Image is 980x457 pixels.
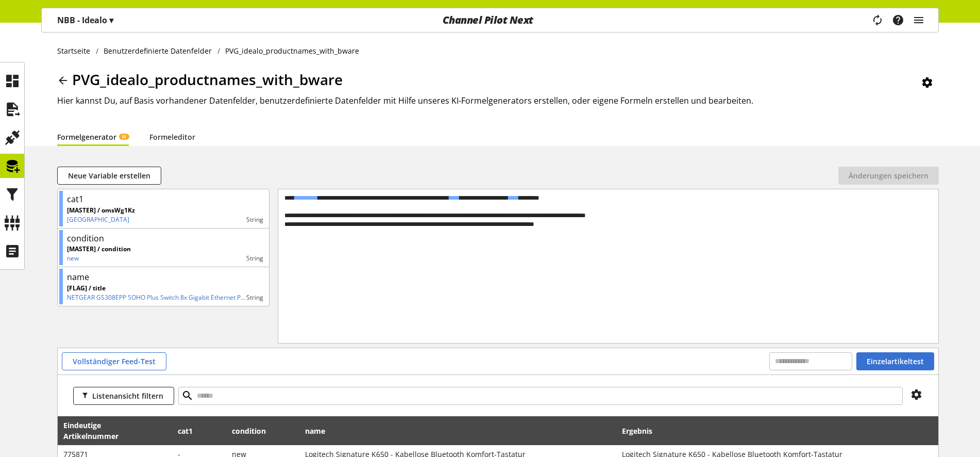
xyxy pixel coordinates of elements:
span: Listenansicht filtern [92,390,163,401]
a: Benutzerdefinierte Datenfelder [98,45,217,56]
div: name [67,271,89,283]
p: [FLAG] / title [67,284,246,293]
p: NETGEAR GS308EPP SOHO Plus Switch 8x Gigabit Ethernet PoE+, 123W [67,293,246,302]
button: Änderungen speichern [838,167,939,185]
div: String [246,293,263,302]
span: ▾ [109,14,113,26]
p: [MASTER] / omsWg1Kz [67,206,135,215]
button: Neue Variable erstellen [57,167,161,185]
span: Vollständiger Feed-Test [73,356,156,367]
span: cat1 [178,426,193,436]
p: NSW [67,215,135,224]
div: cat1 [67,193,83,205]
span: PVG_idealo_productnames_with_bware [72,70,343,89]
p: new [67,254,131,263]
div: condition [67,232,104,244]
p: [MASTER] / condition [67,244,131,254]
button: Listenansicht filtern [73,387,174,405]
span: Neue Variable erstellen [68,170,150,181]
span: Eindeutige Artikelnummer [63,420,142,442]
nav: main navigation [41,8,939,32]
span: KI [122,134,126,140]
button: Einzelartikeltest [856,352,934,370]
a: FormelgeneratorKI [57,127,129,146]
span: Änderungen speichern [849,170,928,181]
span: Ergebnis [622,426,652,436]
h2: Hier kannst Du, auf Basis vorhandener Datenfelder, benutzerdefinierte Datenfelder mit Hilfe unser... [57,94,939,107]
a: Formeleditor [149,127,195,146]
a: Startseite [57,45,96,56]
div: String [135,215,263,224]
span: name [305,426,325,436]
div: String [131,254,263,263]
p: NBB - Idealo [57,14,113,26]
span: condition [232,426,266,436]
button: Vollständiger Feed-Test [62,352,166,370]
span: Einzelartikeltest [867,356,924,367]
